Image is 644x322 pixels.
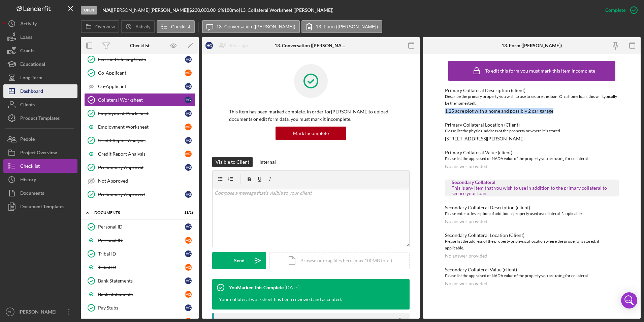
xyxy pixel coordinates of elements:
[445,122,619,128] div: Primary Collateral Location (Client)
[182,211,194,215] div: 13 / 16
[185,124,192,130] div: M G
[205,42,213,49] div: H G
[112,7,189,13] div: [PERSON_NAME] [PERSON_NAME] |
[20,186,44,202] div: Documents
[98,192,185,197] div: Preliminary Approved
[3,98,77,111] button: Clients
[217,24,295,29] label: 13. Conversation ([PERSON_NAME])
[3,146,77,159] button: Project Overview
[445,93,619,107] div: Describe the primary property you wish to use to secure the loan. On a home loan, this will typic...
[212,157,253,167] button: Visible to Client
[3,159,77,173] button: Checklist
[285,285,299,290] time: 2025-08-21 16:27
[84,174,195,188] a: Not Approved
[445,136,524,141] div: [STREET_ADDRESS][PERSON_NAME]
[445,238,619,251] div: Please list the address of the property or physical location where the property is stored, if app...
[3,44,77,57] button: Grants
[3,111,77,125] button: Product Templates
[98,97,185,103] div: Collateral Worksheet
[98,278,185,284] div: Bank Statements
[135,24,150,29] label: Activity
[445,267,619,272] div: Secondary Collateral Value (client)
[98,292,185,297] div: Bank Statements
[185,137,192,144] div: H G
[84,120,195,134] a: Employment WorksheetMG
[229,108,393,123] p: This item has been marked complete. In order for [PERSON_NAME] to upload documents or edit form d...
[20,84,43,100] div: Dashboard
[256,157,279,167] button: Internal
[445,233,619,238] div: Secondary Collateral Location (Client)
[3,132,77,146] button: People
[445,164,487,169] div: No answer provided
[185,56,192,63] div: H G
[185,304,192,311] div: H G
[185,70,192,76] div: M G
[224,7,239,13] div: 180 mo
[84,161,195,174] a: Preliminary ApprovalHG
[185,191,192,198] div: H G
[185,110,192,117] div: H G
[229,285,284,290] div: You Marked this Complete
[8,310,12,314] text: CH
[84,220,195,234] a: Personal IDHG
[445,88,619,93] div: Primary Collateral Description (client)
[81,20,119,33] button: Overview
[84,53,195,66] a: Fees and Closing CostsHG
[445,128,619,134] div: Please list the physical address of the property or where it is stored.
[276,127,346,140] button: Mark Incomplete
[189,7,218,13] div: $230,000.00
[445,281,487,286] div: No answer provided
[98,265,185,270] div: Tribal ID
[84,261,195,274] a: Tribal IDMG
[20,57,45,73] div: Educational
[84,274,195,288] a: Bank StatementsHG
[84,247,195,261] a: Tribal IDHG
[157,20,195,33] button: Checklist
[98,84,185,89] div: Co-Applicant
[239,7,333,13] div: | 13. Collateral Worksheet ([PERSON_NAME])
[212,252,266,269] button: Send
[3,84,77,98] a: Dashboard
[171,24,190,29] label: Checklist
[3,200,77,213] a: Document Templates
[98,238,185,243] div: Personal ID
[84,93,195,107] a: Collateral WorksheetHG
[84,234,195,247] a: Personal IDMG
[98,57,185,62] div: Fees and Closing Costs
[81,6,97,15] div: Open
[98,70,185,76] div: Co-Applicant
[3,71,77,84] button: Long-Term
[98,165,185,170] div: Preliminary Approval
[185,277,192,284] div: H G
[84,134,195,147] a: Credit Report AnalysisHG
[20,200,64,215] div: Document Templates
[621,292,637,308] div: Open Intercom Messenger
[485,68,595,74] div: To edit this form you must mark this item incomplete
[3,17,77,30] button: Activity
[20,44,34,59] div: Grants
[130,43,150,48] div: Checklist
[102,7,111,13] b: N/A
[3,30,77,44] a: Loans
[259,157,276,167] div: Internal
[3,186,77,200] button: Documents
[20,111,60,127] div: Product Templates
[301,20,382,33] button: 13. Form ([PERSON_NAME])
[98,124,185,130] div: Employment Worksheet
[185,237,192,244] div: M G
[185,291,192,298] div: M G
[98,224,185,230] div: Personal ID
[20,30,32,46] div: Loans
[84,107,195,120] a: Employment WorksheetHG
[445,272,619,279] div: Please list the appraised or NADA value of the property you are using for collateral.
[445,253,487,259] div: No answer provided
[20,132,35,147] div: People
[452,185,612,196] div: This is any item that you wish to use in addition to the primary collateral to secure your loan.
[185,164,192,171] div: H G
